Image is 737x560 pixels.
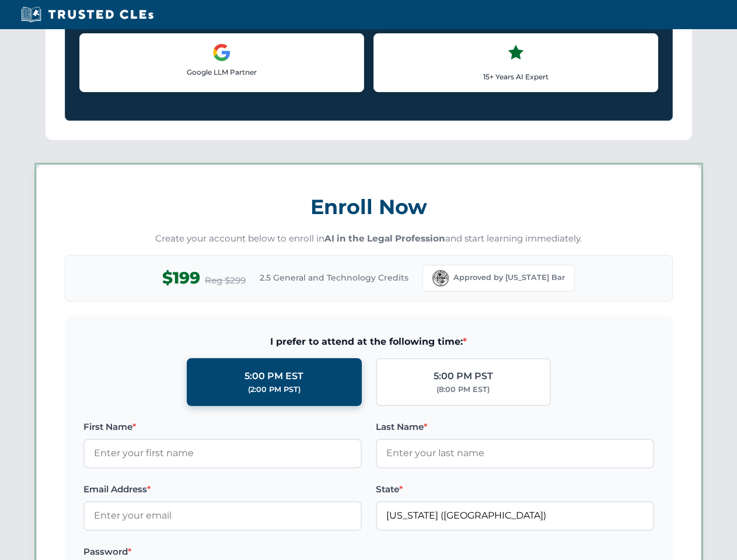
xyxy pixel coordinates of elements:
span: I prefer to attend at the following time: [83,334,654,349]
div: (2:00 PM PST) [248,384,301,395]
img: Trusted CLEs [18,6,157,23]
input: Florida (FL) [376,501,654,530]
img: Google [212,43,231,62]
label: Email Address [83,482,362,496]
p: Google LLM Partner [89,66,354,78]
h3: Enroll Now [65,188,673,225]
span: Reg $299 [205,274,246,288]
div: 5:00 PM EST [244,369,303,384]
span: 2.5 General and Technology Credits [260,271,408,284]
input: Enter your last name [376,439,654,468]
span: $199 [162,265,200,291]
div: 5:00 PM PST [434,369,493,384]
img: Florida Bar [432,270,449,286]
input: Enter your email [83,501,362,530]
input: Enter your first name [83,439,362,468]
label: Last Name [376,420,654,434]
label: State [376,482,654,496]
p: 15+ Years AI Expert [383,71,648,82]
div: (8:00 PM EST) [436,384,490,395]
p: Create your account below to enroll in and start learning immediately. [65,232,673,246]
label: Password [83,545,362,559]
span: Approved by [US_STATE] Bar [453,272,565,283]
label: First Name [83,420,362,434]
strong: AI in the Legal Profession [324,233,445,244]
